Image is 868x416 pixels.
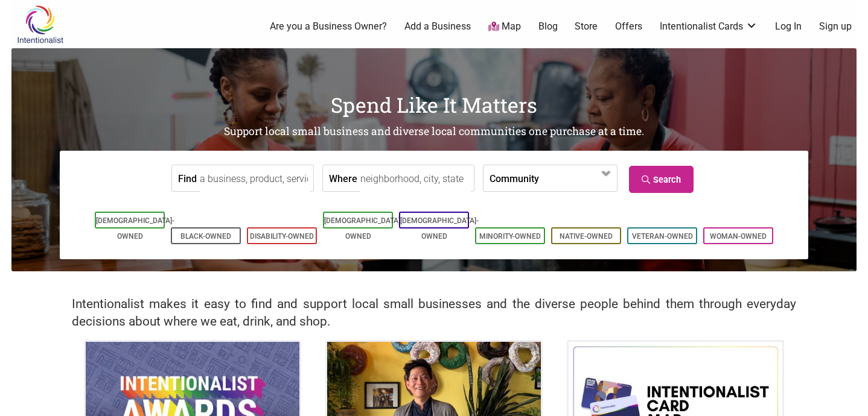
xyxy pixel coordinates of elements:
a: Veteran-Owned [632,232,693,241]
a: Black-Owned [180,232,231,241]
label: Find [178,165,197,191]
a: Disability-Owned [250,232,314,241]
a: Sign up [819,20,852,33]
a: Offers [615,20,642,33]
input: a business, product, service [200,165,310,192]
h2: Support local small business and diverse local communities one purchase at a time. [11,124,857,139]
a: Store [575,20,598,33]
img: Intentionalist [11,5,69,44]
h2: Intentionalist makes it easy to find and support local small businesses and the diverse people be... [72,295,796,330]
label: Where [329,165,357,191]
a: Intentionalist Cards [660,20,758,33]
h1: Spend Like It Matters [11,90,857,119]
a: Are you a Business Owner? [270,20,387,33]
a: Minority-Owned [479,232,541,241]
a: Add a Business [404,20,471,33]
a: [DEMOGRAPHIC_DATA]-Owned [96,216,174,241]
a: Blog [538,20,558,33]
input: neighborhood, city, state [360,165,471,192]
a: Search [629,166,694,193]
a: Map [488,20,521,34]
a: Native-Owned [560,232,613,241]
a: Log In [775,20,802,33]
a: Woman-Owned [710,232,767,241]
label: Community [490,165,539,191]
a: [DEMOGRAPHIC_DATA]-Owned [324,216,403,241]
a: [DEMOGRAPHIC_DATA]-Owned [400,216,479,241]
